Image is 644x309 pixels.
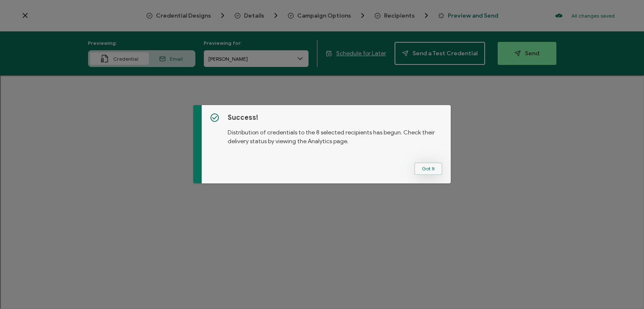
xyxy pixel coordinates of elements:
[193,105,451,183] div: dialog
[228,122,442,146] p: Distribution of credentials to the 8 selected recipients has begun. Check their delivery status b...
[228,113,442,122] h5: Success!
[414,162,442,175] button: Got It
[602,269,644,309] iframe: Chat Widget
